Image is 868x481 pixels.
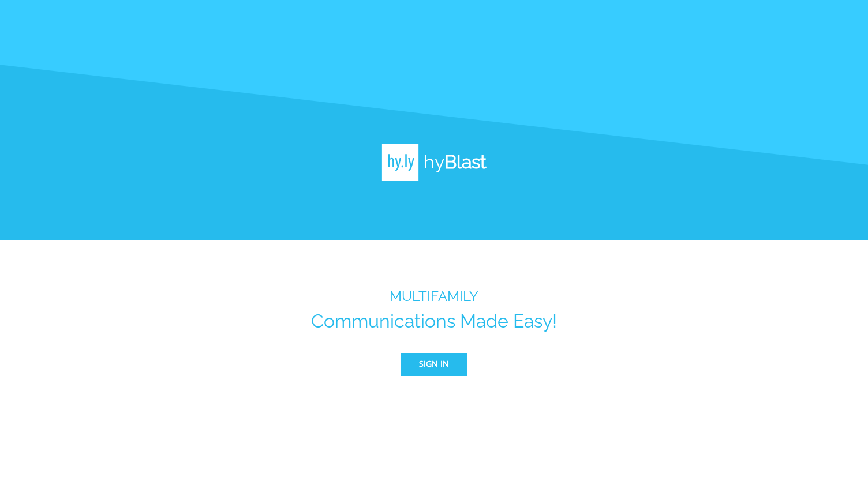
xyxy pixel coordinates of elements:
span: Sign In [419,357,449,371]
button: Sign In [401,353,467,376]
h3: MULTIFAMILY [311,288,557,305]
h1: Communications Made Easy! [311,310,557,332]
b: Blast [444,151,487,172]
h1: hy [419,151,487,172]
